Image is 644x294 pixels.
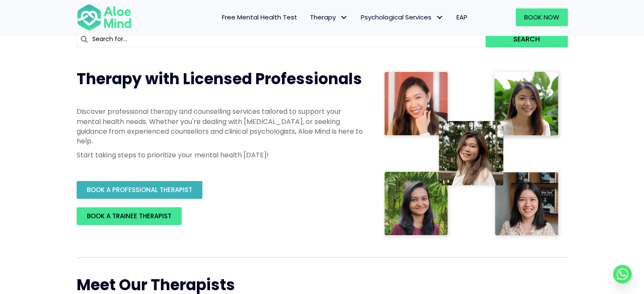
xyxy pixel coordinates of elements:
a: TherapyTherapy: submenu [304,8,354,26]
span: Book Now [524,13,559,22]
span: Free Mental Health Test [222,13,297,22]
a: BOOK A TRAINEE THERAPIST [77,207,182,225]
img: Therapist collage [381,69,563,240]
nav: Menu [143,8,474,26]
a: Psychological ServicesPsychological Services: submenu [354,8,450,26]
p: Start taking steps to prioritize your mental health [DATE]! [77,150,365,160]
a: Free Mental Health Test [216,8,304,26]
button: Search [486,31,567,47]
span: Therapy with Licensed Professionals [77,68,362,90]
a: BOOK A PROFESSIONAL THERAPIST [77,181,202,199]
img: Aloe mind Logo [77,3,132,31]
span: Psychological Services [361,13,444,22]
span: Therapy [310,13,348,22]
span: Psychological Services: submenu [434,11,446,24]
input: Search for... [77,31,486,47]
span: Therapy: submenu [338,11,350,24]
a: EAP [450,8,474,26]
a: Book Now [516,8,568,26]
p: Discover professional therapy and counselling services tailored to support your mental health nee... [77,107,365,146]
span: BOOK A TRAINEE THERAPIST [87,212,171,220]
span: BOOK A PROFESSIONAL THERAPIST [87,185,192,194]
span: EAP [456,13,467,22]
a: Whatsapp [613,265,632,283]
